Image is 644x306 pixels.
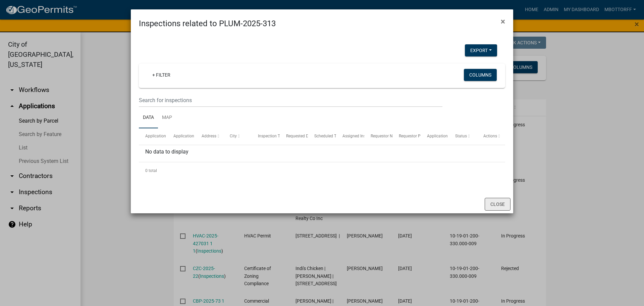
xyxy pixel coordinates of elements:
span: Requested Date [286,134,314,138]
h4: Inspections related to PLUM-2025-313 [139,17,276,30]
a: + Filter [147,69,176,81]
span: Inspection Type [258,134,286,138]
span: Application [145,134,166,138]
span: Application Type [173,134,204,138]
span: × [501,17,505,26]
button: Columns [464,69,497,81]
datatable-header-cell: City [223,128,252,144]
span: Scheduled Time [314,134,343,138]
button: Export [465,44,497,56]
datatable-header-cell: Requestor Name [364,128,392,144]
datatable-header-cell: Application Description [421,128,449,144]
div: No data to display [139,145,505,162]
span: Status [455,134,467,138]
datatable-header-cell: Actions [477,128,505,144]
span: City [230,134,237,138]
span: Requestor Name [371,134,401,138]
input: Search for inspections [139,93,442,107]
span: Application Description [427,134,469,138]
span: Actions [483,134,497,138]
datatable-header-cell: Assigned Inspector [336,128,364,144]
datatable-header-cell: Status [449,128,477,144]
datatable-header-cell: Inspection Type [252,128,280,144]
button: Close [485,198,511,211]
button: Close [495,12,511,31]
datatable-header-cell: Scheduled Time [308,128,336,144]
div: 0 total [139,162,505,179]
span: Requestor Phone [399,134,430,138]
datatable-header-cell: Requestor Phone [392,128,421,144]
datatable-header-cell: Requested Date [280,128,308,144]
span: Address [202,134,216,138]
datatable-header-cell: Application [139,128,167,144]
a: Map [158,107,176,129]
span: Assigned Inspector [342,134,377,138]
datatable-header-cell: Application Type [167,128,195,144]
datatable-header-cell: Address [195,128,223,144]
a: Data [139,107,158,129]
